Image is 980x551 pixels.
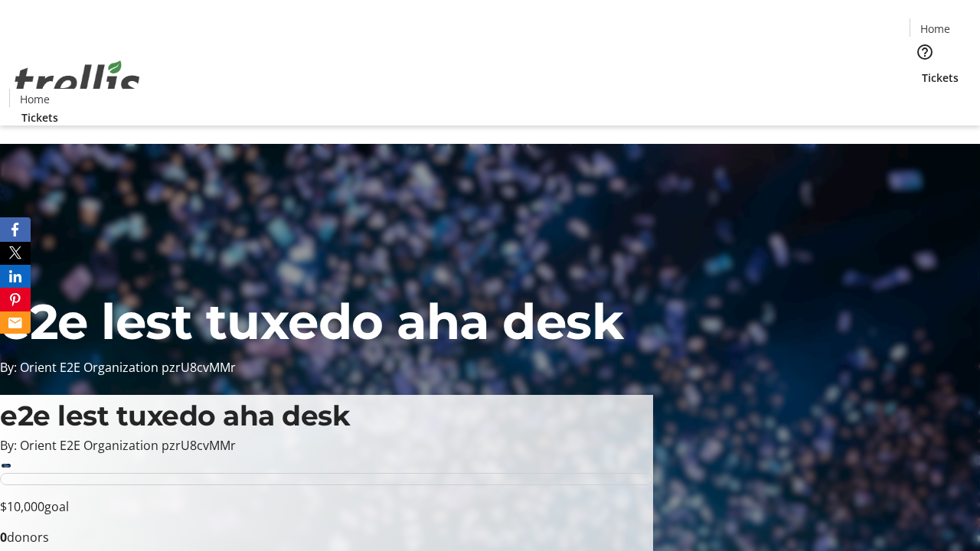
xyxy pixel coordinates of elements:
a: Tickets [9,109,70,126]
span: Home [920,21,950,37]
img: Orient E2E Organization pzrU8cvMMr's Logo [9,44,145,120]
span: Tickets [922,70,959,86]
button: Help [910,37,940,67]
a: Home [10,91,59,107]
span: Home [20,91,50,107]
a: Tickets [910,70,971,86]
span: Tickets [21,109,58,126]
button: Cart [910,86,940,116]
a: Home [910,21,959,37]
